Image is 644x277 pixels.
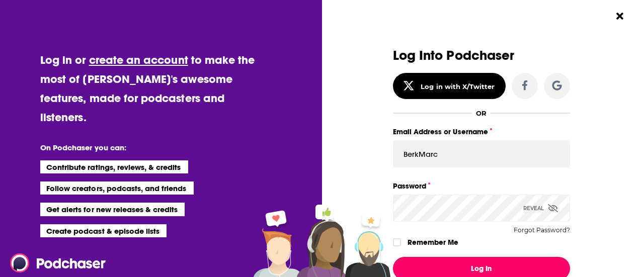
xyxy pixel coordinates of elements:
[393,179,570,193] label: Password
[393,140,570,167] input: Email Address or Username
[393,73,506,99] button: Log in with X/Twitter
[408,236,458,249] label: Remember Me
[393,48,570,63] h3: Log Into Podchaser
[40,160,188,173] li: Contribute ratings, reviews, & credits
[40,224,167,237] li: Create podcast & episode lists
[514,227,570,234] button: Forgot Password?
[89,53,188,67] a: create an account
[476,109,487,117] div: OR
[40,143,242,152] li: On Podchaser you can:
[40,203,185,216] li: Get alerts for new releases & credits
[10,253,99,272] a: Podchaser - Follow, Share and Rate Podcasts
[610,7,629,26] button: Close Button
[523,195,558,222] div: Reveal
[421,82,495,90] div: Log in with X/Twitter
[393,125,570,138] label: Email Address or Username
[40,181,194,195] li: Follow creators, podcasts, and friends
[10,253,107,272] img: Podchaser - Follow, Share and Rate Podcasts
